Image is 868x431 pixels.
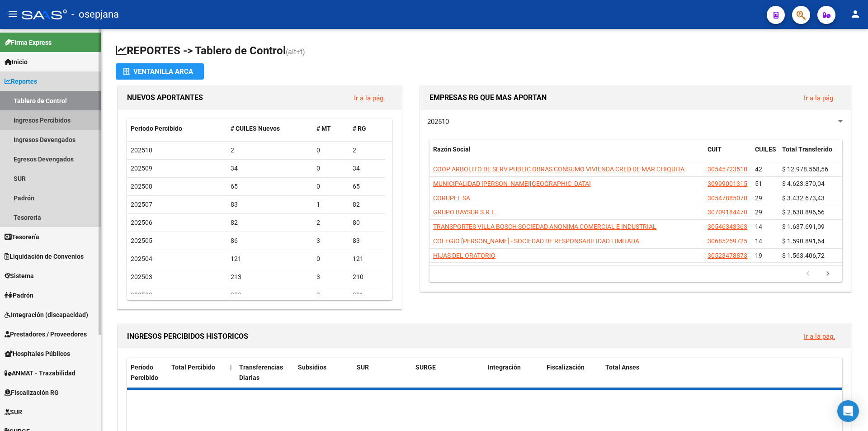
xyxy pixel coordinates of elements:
div: 210 [353,272,382,282]
span: 202502 [131,291,152,298]
span: 30546343363 [708,223,747,230]
datatable-header-cell: Total Anses [602,358,835,388]
span: Integración (discapacidad) [5,310,88,320]
div: 2 [353,145,382,156]
datatable-header-cell: Período Percibido [127,119,227,138]
span: 19 [755,252,762,259]
span: MUNICIPALIDAD [PERSON_NAME][GEOGRAPHIC_DATA] [433,180,591,187]
div: 83 [231,199,310,210]
span: CUIT [708,146,722,153]
span: 30547885070 [708,194,747,202]
span: Razón Social [433,146,471,153]
span: | [230,364,232,371]
span: NUEVOS APORTANTES [127,93,203,102]
span: ANMAT - Trazabilidad [5,368,75,378]
span: Reportes [5,76,37,86]
span: $ 1.637.691,09 [782,223,825,230]
span: TRANSPORTES VILLA BOSCH SOCIEDAD ANONIMA COMERCIAL E INDUSTRIAL [433,223,656,230]
datatable-header-cell: Subsidios [294,358,353,388]
span: Transferencias Diarias [239,364,283,381]
div: 2 [231,145,310,156]
div: Ventanilla ARCA [123,63,197,80]
span: CUILES [755,146,776,153]
datatable-header-cell: # RG [349,119,385,138]
div: 34 [353,163,382,174]
div: 121 [231,254,310,264]
span: 202506 [131,219,152,226]
datatable-header-cell: CUIT [704,140,751,170]
datatable-header-cell: Integración [484,358,543,388]
span: Hospitales Públicos [5,349,70,359]
span: 202503 [131,273,152,280]
span: $ 1.590.891,64 [782,237,825,245]
div: 65 [353,181,382,192]
div: 3 [316,236,345,246]
div: 121 [353,254,382,264]
span: $ 12.978.568,56 [782,166,828,173]
div: 80 [353,218,382,228]
datatable-header-cell: CUILES [751,140,778,170]
span: 202507 [131,201,152,208]
span: 202508 [131,183,152,190]
datatable-header-cell: Razón Social [429,140,704,170]
div: 0 [316,181,345,192]
span: Sistema [5,271,34,281]
span: $ 3.432.673,43 [782,194,825,202]
span: 30709184470 [708,208,747,216]
div: 82 [231,218,310,228]
span: 30685259725 [708,237,747,245]
span: Liquidación de Convenios [5,251,84,261]
div: 2 [316,218,345,228]
span: Subsidios [298,364,326,371]
div: 3 [316,272,345,282]
span: 42 [755,166,762,173]
div: 65 [231,181,310,192]
div: 2 [316,290,345,300]
span: 202509 [131,165,152,172]
span: 14 [755,223,762,230]
span: $ 1.563.406,72 [782,252,825,259]
span: Período Percibido [131,364,158,381]
span: SUR [5,407,22,417]
span: # RG [353,125,366,132]
datatable-header-cell: # MT [313,119,349,138]
button: Ir a la pág. [797,90,842,106]
div: 213 [231,272,310,282]
span: $ 4.623.870,04 [782,180,825,187]
h1: REPORTES -> Tablero de Control [116,43,854,59]
div: 83 [353,236,382,246]
span: Total Transferido [782,146,832,153]
button: Ventanilla ARCA [116,63,204,80]
span: # CUILES Nuevos [231,125,280,132]
span: Padrón [5,290,33,300]
datatable-header-cell: | [226,358,236,388]
div: 1 [316,199,345,210]
span: COLEGIO [PERSON_NAME] - SOCIEDAD DE RESPONSABILIDAD LIMITADA [433,237,639,245]
datatable-header-cell: Período Percibido [127,358,168,388]
span: Integración [488,364,521,371]
span: $ 2.638.896,56 [782,208,825,216]
mat-icon: menu [7,9,18,19]
span: 29 [755,194,762,202]
datatable-header-cell: SURGE [412,358,484,388]
span: 202505 [131,237,152,244]
span: INGRESOS PERCIBIDOS HISTORICOS [127,332,248,341]
span: (alt+t) [286,47,305,56]
div: 281 [353,290,382,300]
span: Total Percibido [171,364,215,371]
span: 202510 [427,118,449,126]
a: go to next page [819,269,836,279]
span: EMPRESAS RG QUE MAS APORTAN [429,93,547,102]
datatable-header-cell: # CUILES Nuevos [227,119,313,138]
span: 30523478873 [708,252,747,259]
datatable-header-cell: SUR [353,358,412,388]
span: 29 [755,208,762,216]
span: 202504 [131,255,152,262]
span: GRUPO BAYSUR S.R.L. [433,208,497,216]
datatable-header-cell: Total Percibido [168,358,226,388]
span: - osepjana [71,5,119,24]
span: 202510 [131,147,152,154]
datatable-header-cell: Transferencias Diarias [236,358,294,388]
a: Ir a la pág. [804,332,835,341]
span: 30999001315 [708,180,747,187]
